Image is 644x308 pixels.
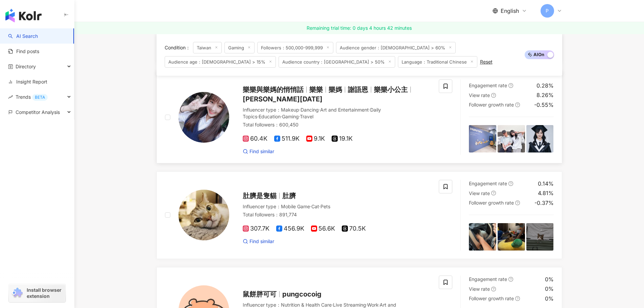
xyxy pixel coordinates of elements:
span: Audience gender：[DEMOGRAPHIC_DATA] > 60% [336,42,456,53]
img: post-image [498,125,525,152]
div: -0.37% [534,199,554,207]
span: question-circle [515,200,520,205]
span: Follower growth rate [469,200,514,206]
span: question-circle [515,102,520,107]
a: Find similar [243,238,274,245]
a: KOL Avatar肚臍是隻貓肚臍Influencer type：Mobile Game·Cat·PetsTotal followers：891,774307.7K456.9K56.6K70.5... [157,171,562,259]
span: 樂樂與樂媽的悄悄話 [243,86,304,94]
span: 樂樂小公主 [374,86,408,94]
img: post-image [526,125,554,152]
span: View rate [469,286,490,292]
span: 謝語恩 [348,86,368,94]
span: · [319,107,320,113]
span: Live Streaming [333,302,366,308]
span: Pets [320,204,330,209]
div: Influencer type ： [243,106,431,120]
img: KOL Avatar [178,190,229,240]
span: Gaming [282,114,299,119]
span: 307.7K [243,225,269,232]
span: · [310,204,311,209]
span: Engagement rate [469,276,507,282]
span: Art and Entertainment [320,107,369,113]
span: 56.6K [311,225,335,232]
div: Total followers ： 891,774 [243,211,431,218]
span: Taiwan [193,42,222,53]
span: Work [367,302,378,308]
span: · [257,114,259,119]
img: post-image [498,223,525,251]
span: Makeup [281,107,299,113]
span: Directory [16,59,36,74]
span: · [299,107,301,113]
span: Language：Traditional Chinese [398,56,477,68]
span: question-circle [491,287,496,291]
img: post-image [469,223,496,251]
span: Follower growth rate [469,102,514,108]
span: 9.1K [306,135,325,142]
span: Gaming [224,42,255,53]
span: 60.4K [243,135,267,142]
span: · [299,114,300,119]
span: Daily Topics [243,107,381,119]
a: Insight Report [8,78,47,85]
span: [PERSON_NAME][DATE] [243,95,323,103]
span: Trends [16,89,48,104]
span: · [319,204,320,209]
span: question-circle [491,93,496,98]
span: 肚臍是隻貓 [243,192,277,200]
span: Find similar [249,148,274,155]
span: Competitor Analysis [16,104,60,120]
img: logo [5,9,42,22]
img: post-image [469,125,496,152]
a: Find similar [243,148,274,155]
span: · [366,302,367,308]
span: Travel [300,114,313,119]
span: Audience age：[DEMOGRAPHIC_DATA] > 15% [165,56,276,68]
a: Remaining trial time: 0 days 4 hours 42 minutes [74,22,644,34]
a: KOL Avatar樂樂與樂媽的悄悄話樂樂樂媽謝語恩樂樂小公主[PERSON_NAME][DATE]Influencer type：Makeup·Dancing·Art and Entertai... [157,71,562,163]
span: pungcocoig [282,290,321,298]
span: Mobile Game [281,204,310,209]
img: chrome extension [11,288,24,299]
span: question-circle [508,83,513,88]
span: Followers：500,000-999,999 [257,42,333,53]
div: -0.55% [534,101,554,109]
span: 70.5K [342,225,366,232]
span: 樂媽 [329,86,342,94]
span: Dancing [301,107,319,113]
img: KOL Avatar [178,92,229,143]
span: · [369,107,370,113]
span: English [501,7,519,15]
div: 0% [545,276,554,283]
a: Find posts [8,48,39,55]
span: 19.1K [332,135,353,142]
span: Nutrition & Health Care [281,302,332,308]
div: 0.28% [536,82,554,89]
span: Cat [311,204,319,209]
div: BETA [32,94,48,101]
span: 鼠餅胖可可 [243,290,277,298]
div: 4.81% [538,189,554,197]
span: · [378,302,380,308]
span: 肚臍 [282,192,296,200]
div: Total followers ： 600,450 [243,121,431,128]
span: · [281,114,282,119]
span: Education [259,114,281,119]
span: question-circle [508,181,513,186]
span: Engagement rate [469,82,507,88]
span: Engagement rate [469,181,507,186]
span: 456.9K [276,225,304,232]
span: Condition ： [165,45,190,50]
span: View rate [469,92,490,98]
span: Follower growth rate [469,295,514,301]
span: P [546,7,549,15]
a: chrome extensionInstall browser extension [9,284,66,302]
span: rise [8,95,13,99]
span: question-circle [515,296,520,301]
span: · [332,302,333,308]
div: 0% [545,285,554,292]
span: Find similar [249,238,274,245]
div: 8.26% [536,91,554,99]
img: post-image [526,223,554,251]
span: 511.9K [274,135,300,142]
